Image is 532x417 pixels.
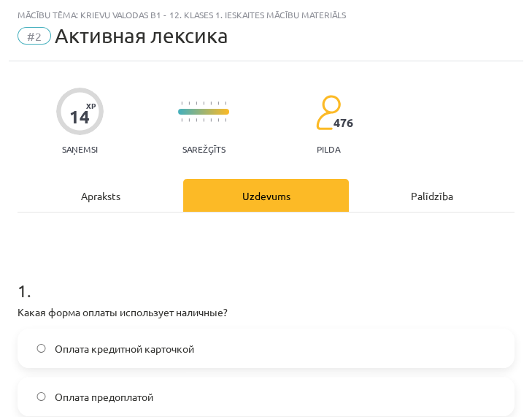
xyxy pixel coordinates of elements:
[225,102,226,105] img: icon-short-line-57e1e144782c952c97e751825c79c345078a6d821885a25fce030b3d8c18986b.svg
[55,23,228,47] span: Активная лексика
[334,116,353,129] span: 476
[315,94,341,131] img: students-c634bb4e5e11cddfef0936a35e636f08e4e9abd3cc4e673bd6f9a4125e45ecb1.svg
[183,179,349,212] div: Uzdevums
[182,144,225,154] p: Sarežģīts
[55,341,194,356] span: Оплата кредитной карточкой
[210,118,212,122] img: icon-short-line-57e1e144782c952c97e751825c79c345078a6d821885a25fce030b3d8c18986b.svg
[188,118,190,122] img: icon-short-line-57e1e144782c952c97e751825c79c345078a6d821885a25fce030b3d8c18986b.svg
[196,118,197,122] img: icon-short-line-57e1e144782c952c97e751825c79c345078a6d821885a25fce030b3d8c18986b.svg
[210,102,212,105] img: icon-short-line-57e1e144782c952c97e751825c79c345078a6d821885a25fce030b3d8c18986b.svg
[56,144,104,154] p: Saņemsi
[181,102,182,105] img: icon-short-line-57e1e144782c952c97e751825c79c345078a6d821885a25fce030b3d8c18986b.svg
[18,305,514,320] p: Какая форма оплаты использует наличные?
[55,389,153,405] span: Оплата предоплатой
[181,118,182,122] img: icon-short-line-57e1e144782c952c97e751825c79c345078a6d821885a25fce030b3d8c18986b.svg
[36,392,46,402] input: Оплата предоплатой
[18,9,514,20] div: Mācību tēma: Krievu valodas b1 - 12. klases 1. ieskaites mācību materiāls
[18,27,51,45] span: #2
[217,118,219,122] img: icon-short-line-57e1e144782c952c97e751825c79c345078a6d821885a25fce030b3d8c18986b.svg
[18,179,183,212] div: Apraksts
[203,102,204,105] img: icon-short-line-57e1e144782c952c97e751825c79c345078a6d821885a25fce030b3d8c18986b.svg
[188,102,190,105] img: icon-short-line-57e1e144782c952c97e751825c79c345078a6d821885a25fce030b3d8c18986b.svg
[203,118,204,122] img: icon-short-line-57e1e144782c952c97e751825c79c345078a6d821885a25fce030b3d8c18986b.svg
[217,102,219,105] img: icon-short-line-57e1e144782c952c97e751825c79c345078a6d821885a25fce030b3d8c18986b.svg
[36,344,46,353] input: Оплата кредитной карточкой
[317,144,340,154] p: pilda
[86,102,96,110] span: XP
[18,255,514,300] h1: 1 .
[225,118,226,122] img: icon-short-line-57e1e144782c952c97e751825c79c345078a6d821885a25fce030b3d8c18986b.svg
[69,107,90,127] div: 14
[196,102,197,105] img: icon-short-line-57e1e144782c952c97e751825c79c345078a6d821885a25fce030b3d8c18986b.svg
[349,179,514,212] div: Palīdzība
